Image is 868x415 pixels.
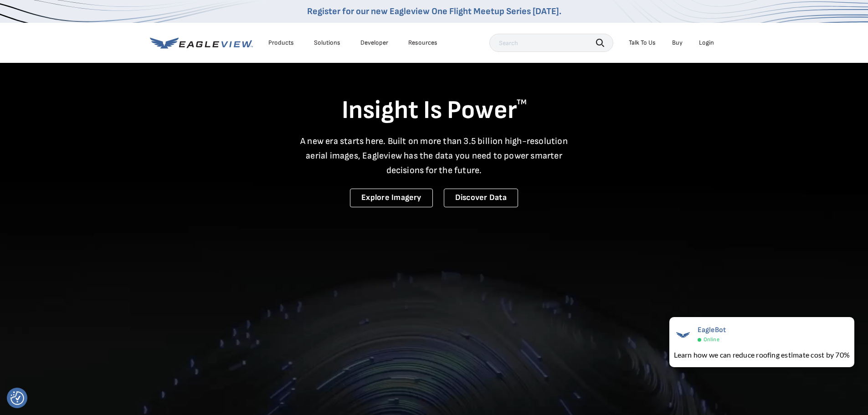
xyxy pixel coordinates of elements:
a: Register for our new Eagleview One Flight Meetup Series [DATE]. [307,6,561,17]
p: A new era starts here. Built on more than 3.5 billion high-resolution aerial images, Eagleview ha... [295,134,574,178]
sup: TM [517,98,527,107]
a: Buy [672,39,683,47]
img: EagleBot [674,326,692,344]
img: Revisit consent button [10,391,24,405]
a: Developer [360,39,388,47]
div: Products [268,39,294,47]
span: EagleBot [698,326,726,334]
a: Explore Imagery [350,189,433,207]
h1: Insight Is Power [150,95,719,127]
div: Learn how we can reduce roofing estimate cost by 70% [674,349,850,360]
a: Discover Data [444,189,518,207]
div: Solutions [314,39,340,47]
div: Resources [408,39,437,47]
div: Login [699,39,714,47]
input: Search [489,34,613,52]
span: Online [704,336,719,343]
button: Consent Preferences [10,391,24,405]
div: Talk To Us [629,39,656,47]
